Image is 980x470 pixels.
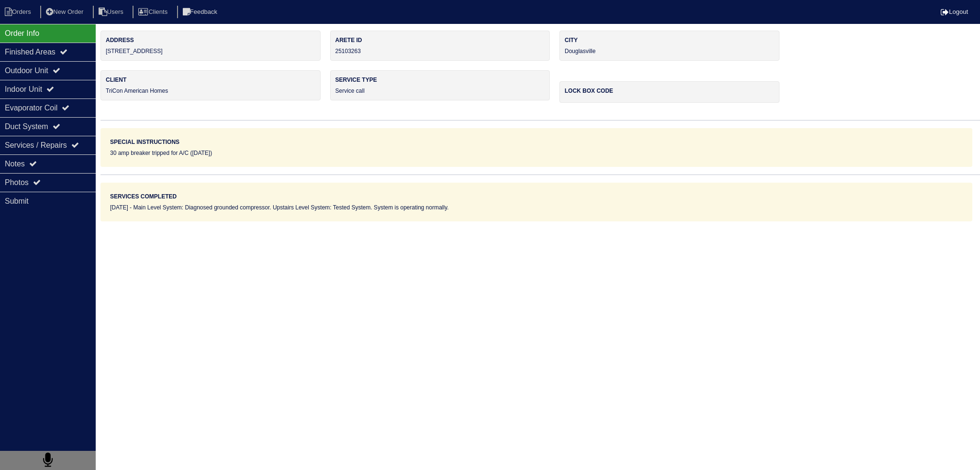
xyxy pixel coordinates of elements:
a: Users [93,8,131,15]
label: Client [106,76,315,84]
a: New Order [40,8,91,15]
li: Users [93,6,131,19]
div: TriCon American Homes [100,70,321,100]
li: New Order [40,6,91,19]
div: Douglasville [559,31,780,61]
div: [STREET_ADDRESS] [100,31,321,61]
label: Services Completed [110,192,177,201]
div: 30 amp breaker tripped for A/C ([DATE]) [110,149,963,157]
div: 25103263 [330,31,550,61]
label: Address [106,36,315,44]
label: Arete ID [335,36,545,44]
label: Lock box code [565,87,774,95]
a: Logout [941,8,968,15]
label: City [565,36,774,44]
label: Special Instructions [110,138,179,146]
div: Service call [330,70,550,100]
label: Service Type [335,76,545,84]
a: Clients [133,8,175,15]
div: [DATE] - Main Level System: Diagnosed grounded compressor. Upstairs Level System: Tested System. ... [110,203,963,212]
li: Feedback [177,6,225,19]
li: Clients [133,6,175,19]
